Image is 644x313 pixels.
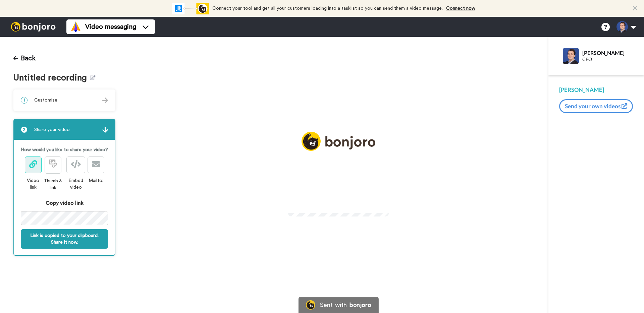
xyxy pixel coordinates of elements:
[8,22,58,32] img: bj-logo-header-white.svg
[70,21,81,32] img: vm-color.svg
[212,6,443,11] span: Connect your tool and get all your customers loading into a tasklist so you can send them a video...
[85,22,136,32] span: Video messaging
[21,126,28,133] span: 2
[13,89,115,111] div: 1Customise
[34,97,57,104] span: Customise
[299,297,378,313] a: Bonjoro LogoSent withbonjoro
[302,132,375,151] img: logo_full.png
[102,98,108,103] img: arrow.svg
[446,6,475,11] a: Connect now
[34,126,70,133] span: Share your video
[21,229,108,249] button: Link is copied to your clipboard. Share it now.
[13,50,36,66] button: Back
[376,200,383,207] img: Full screen
[582,57,633,62] div: CEO
[88,177,104,184] div: Mailto:
[21,146,108,153] p: How would you like to share your video?
[21,199,108,207] div: Copy video link
[13,73,90,83] span: Untitled recording
[172,3,209,14] div: animation
[102,127,108,133] img: arrow.svg
[559,99,633,113] button: Send your own videos
[21,97,28,104] span: 1
[559,86,633,94] div: [PERSON_NAME]
[306,300,315,310] img: Bonjoro Logo
[582,50,633,56] div: [PERSON_NAME]
[42,178,64,191] div: Thumb & link
[563,48,579,64] img: Profile Image
[64,177,88,191] div: Embed video
[350,302,371,308] div: bonjoro
[320,302,347,308] div: Sent with
[24,177,42,191] div: Video link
